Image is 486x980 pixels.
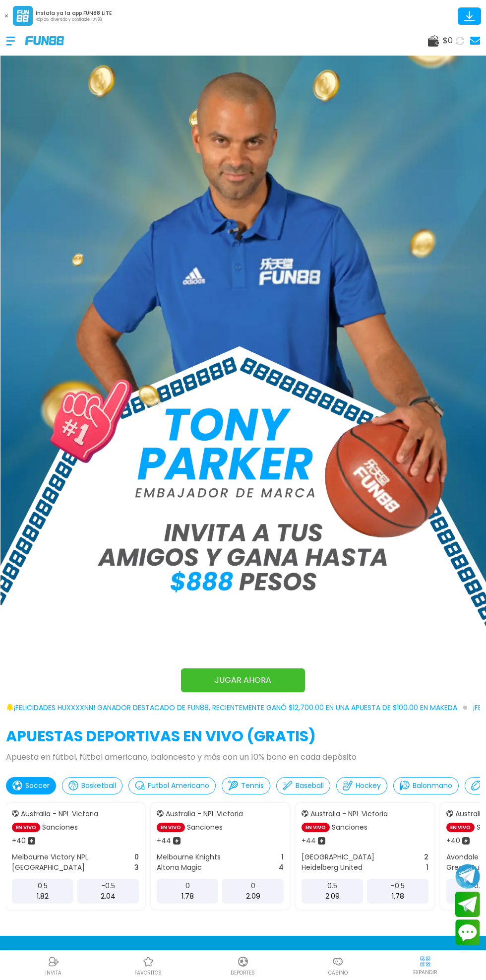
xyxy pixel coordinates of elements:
p: 1.82 [37,891,49,902]
p: + 40 [12,836,26,846]
p: Soccer [25,781,50,791]
p: Apuesta en fútbol, fútbol americano, baloncesto y más con un 10% bono en cada depósito [6,751,480,763]
p: 1 [281,852,284,862]
p: + 40 [446,836,460,846]
p: Melbourne Knights [157,852,221,862]
p: Instala ya la app FUN88 LITE [36,9,112,17]
p: EXPANDIR [413,969,437,976]
p: 0.5 [327,881,337,891]
p: Sanciones [187,822,223,833]
button: Contact customer service [455,919,480,945]
p: Heidelberg United [302,862,363,873]
p: EN VIVO [157,823,185,832]
p: 2.09 [325,891,340,902]
p: 0.5 [38,881,48,891]
p: 1.78 [392,891,404,902]
button: Tennis [222,777,270,794]
p: EN VIVO [446,823,475,832]
img: hide [419,955,431,968]
p: Australia - NPL Victoria [166,809,243,819]
p: Australia - NPL Victoria [310,809,388,819]
p: Avondale [446,852,479,862]
h2: APUESTAS DEPORTIVAS EN VIVO (gratis) [6,725,480,747]
a: Casino FavoritosCasino Favoritosfavoritos [101,954,195,977]
button: Soccer [6,777,56,794]
img: Company Logo [25,36,64,45]
p: [GEOGRAPHIC_DATA] [12,862,85,873]
a: ReferralReferralINVITA [6,954,101,977]
p: Sanciones [42,822,78,833]
button: Join telegram channel [455,863,480,889]
p: EN VIVO [12,823,40,832]
p: 4 [279,862,284,873]
button: Futbol Americano [128,777,216,794]
img: Casino Favoritos [142,956,154,968]
p: Melbourne Victory NPL [12,852,88,862]
p: [GEOGRAPHIC_DATA] [302,852,374,862]
button: Join telegram [455,892,480,917]
button: Balonmano [393,777,459,794]
p: + 44 [157,836,171,846]
p: favoritos [134,969,162,977]
span: ¡FELICIDADES huxxxxnn! GANADOR DESTACADO DE FUN88, RECIENTEMENTE GANÓ $12,700.00 EN UNA APUESTA D... [14,703,467,713]
p: Balonmano [413,781,452,791]
p: Futbol Americano [148,781,209,791]
p: Altona Magic [157,862,202,873]
p: 3 [134,862,139,873]
p: INVITA [45,969,61,977]
p: -0.5 [391,881,405,891]
p: 1 [426,862,428,873]
p: Rápido, divertido y confiable FUN88 [36,17,112,23]
span: $ 0 [443,35,453,47]
p: 2 [424,852,428,862]
p: EN VIVO [302,823,330,832]
p: -0.5 [101,881,115,891]
p: Tennis [241,781,264,791]
p: Deportes [231,969,255,977]
a: JUGAR AHORA [181,668,305,692]
p: Hockey [356,781,381,791]
p: 2.04 [101,891,116,902]
button: Basketball [62,777,122,794]
p: 2.09 [246,891,260,902]
p: Baseball [296,781,324,791]
p: Casino [328,969,348,977]
a: CasinoCasinoCasino [291,954,385,977]
p: 0 [185,881,190,891]
a: DeportesDeportesDeportes [195,954,290,977]
button: Baseball [276,777,330,794]
p: + 44 [302,836,316,846]
p: 0 [251,881,255,891]
img: Deportes [237,956,249,968]
p: Basketball [81,781,116,791]
button: Hockey [336,777,387,794]
p: Sanciones [332,822,367,833]
img: Casino [332,956,344,968]
img: Referral [48,956,60,968]
p: Australia - NPL Victoria [21,809,98,819]
img: App Logo [13,6,33,26]
p: 0 [134,852,139,862]
p: 1.78 [182,891,194,902]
